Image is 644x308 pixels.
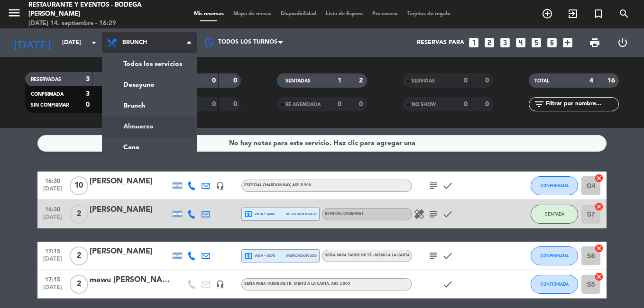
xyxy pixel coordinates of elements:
[325,212,364,216] span: ESPECIAL CABERNET
[442,279,453,290] i: check
[70,246,88,265] span: 2
[229,138,415,149] div: No hay notas para este servicio. Haz clic para agregar una
[122,39,147,46] span: Brunch
[31,103,69,108] span: SIN CONFIRMAR
[28,19,154,28] div: [DATE] 14. septiembre - 16:29
[286,253,317,259] span: mercadopago
[276,11,321,17] span: Disponibilidad
[212,101,216,108] strong: 0
[442,250,453,262] i: check
[244,210,253,218] i: local_atm
[41,284,64,295] span: [DATE]
[31,92,64,97] span: CONFIRMADA
[531,246,578,265] button: CONFIRMADA
[499,36,511,49] i: looks_3
[359,77,365,84] strong: 2
[7,6,21,23] button: menu
[70,176,88,195] span: 10
[594,272,604,281] i: cancel
[515,36,527,49] i: looks_4
[359,101,365,108] strong: 0
[485,101,491,108] strong: 0
[90,204,170,216] div: [PERSON_NAME]
[102,54,196,74] a: Todos los servicios
[534,99,545,110] i: filter_list
[531,205,578,224] button: SENTADA
[290,183,311,187] span: , ARS 5.900
[594,244,604,253] i: cancel
[244,252,275,260] span: visa * 8376
[102,116,196,137] a: Almuerzo
[7,32,57,53] i: [DATE]
[530,36,543,49] i: looks_5
[86,91,90,97] strong: 3
[468,36,480,49] i: looks_one
[233,77,239,84] strong: 0
[233,101,239,108] strong: 0
[229,11,276,17] span: Mapa de mesas
[41,245,64,256] span: 17:15
[594,202,604,211] i: cancel
[545,99,618,109] input: Filtrar por nombre...
[244,183,311,187] span: ESPECIAL CHARDONNAY
[244,252,253,260] i: local_atm
[286,211,317,217] span: mercadopago
[403,11,455,17] span: Tarjetas de regalo
[41,203,64,214] span: 16:30
[607,77,617,84] strong: 16
[589,77,593,84] strong: 4
[189,11,229,17] span: Mis reservas
[609,28,637,57] div: LOG OUT
[41,175,64,186] span: 16:30
[589,37,600,48] span: print
[102,95,196,116] a: Brunch
[70,205,88,224] span: 2
[90,274,170,286] div: mawu [PERSON_NAME]
[546,36,558,49] i: looks_6
[531,176,578,195] button: CONFIRMADA
[593,8,604,19] i: turned_in_not
[412,102,436,107] span: NO SHOW
[41,186,64,197] span: [DATE]
[31,77,61,82] span: RESERVADAS
[541,281,569,287] span: CONFIRMADA
[7,6,21,20] i: menu
[244,210,275,218] span: visa * 4652
[594,173,604,183] i: cancel
[86,101,90,108] strong: 0
[90,245,170,258] div: [PERSON_NAME]
[41,256,64,267] span: [DATE]
[41,273,64,284] span: 17:15
[368,11,403,17] span: Pre-acceso
[88,37,100,48] i: arrow_drop_down
[618,8,630,19] i: search
[285,79,311,83] span: SENTADAS
[534,79,549,83] span: TOTAL
[567,8,579,19] i: exit_to_app
[28,0,154,19] div: Restaurante y Eventos - Bodega [PERSON_NAME]
[285,102,321,107] span: RE AGENDADA
[90,175,170,188] div: [PERSON_NAME]
[485,77,491,84] strong: 0
[212,77,216,84] strong: 0
[428,180,439,191] i: subject
[531,275,578,294] button: CONFIRMADA
[428,250,439,262] i: subject
[70,275,88,294] span: 2
[561,36,574,49] i: add_box
[41,214,64,225] span: [DATE]
[464,101,468,108] strong: 0
[541,183,569,188] span: CONFIRMADA
[483,36,496,49] i: looks_two
[216,181,224,190] i: headset_mic
[617,37,628,48] i: power_settings_new
[412,79,435,83] span: SERVIDAS
[541,253,569,258] span: CONFIRMADA
[102,137,196,158] a: Cena
[102,74,196,95] a: Desayuno
[321,11,368,17] span: Lista de Espera
[244,282,350,286] span: Seña para TARDE DE TÉ - MENÚ A LA CARTA
[545,211,564,217] span: SENTADA
[86,76,90,82] strong: 3
[338,101,341,108] strong: 0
